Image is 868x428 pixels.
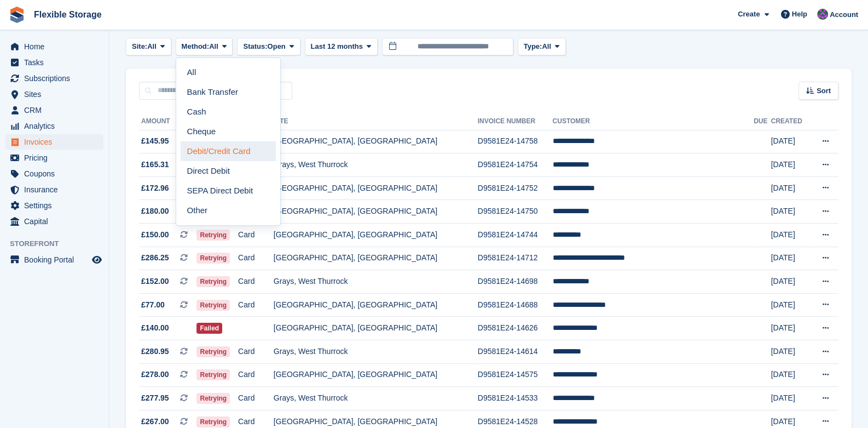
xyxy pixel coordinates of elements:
[90,253,103,266] a: Preview store
[141,369,169,380] span: £278.00
[274,340,478,364] td: Grays, West Thurrock
[30,5,106,24] a: Flexible Storage
[771,247,810,270] td: [DATE]
[24,150,90,166] span: Pricing
[139,113,196,130] th: Amount
[181,62,276,82] a: All
[830,9,858,20] span: Account
[771,387,810,410] td: [DATE]
[771,293,810,317] td: [DATE]
[141,299,165,311] span: £77.00
[771,317,810,340] td: [DATE]
[771,270,810,294] td: [DATE]
[478,113,553,130] th: Invoice Number
[238,293,274,317] td: Card
[141,135,169,147] span: £145.95
[478,176,553,200] td: D9581E24-14752
[196,253,230,264] span: Retrying
[181,201,276,221] a: Other
[478,270,553,294] td: D9581E24-14698
[478,130,553,153] td: D9581E24-14758
[24,134,90,150] span: Invoices
[274,224,478,247] td: [GEOGRAPHIC_DATA], [GEOGRAPHIC_DATA]
[274,317,478,340] td: [GEOGRAPHIC_DATA], [GEOGRAPHIC_DATA]
[792,9,807,20] span: Help
[305,38,378,56] button: Last 12 months
[478,200,553,224] td: D9581E24-14750
[311,41,363,52] span: Last 12 months
[196,416,230,427] span: Retrying
[5,39,103,54] a: menu
[141,276,169,287] span: £152.00
[5,150,103,166] a: menu
[238,387,274,410] td: Card
[182,41,210,52] span: Method:
[542,41,551,52] span: All
[181,102,276,122] a: Cash
[5,87,103,102] a: menu
[738,9,760,20] span: Create
[181,122,276,141] a: Cheque
[478,247,553,270] td: D9581E24-14712
[24,39,90,54] span: Home
[238,247,274,270] td: Card
[209,41,218,52] span: All
[274,153,478,177] td: Grays, West Thurrock
[181,161,276,181] a: Direct Debit
[238,270,274,294] td: Card
[24,71,90,86] span: Subscriptions
[141,229,169,241] span: £150.00
[238,340,274,364] td: Card
[524,41,542,52] span: Type:
[754,113,771,130] th: Due
[478,363,553,387] td: D9581E24-14575
[238,224,274,247] td: Card
[141,182,169,194] span: £172.96
[5,71,103,86] a: menu
[141,392,169,404] span: £277.95
[5,214,103,229] a: menu
[5,166,103,181] a: menu
[5,182,103,197] a: menu
[24,118,90,134] span: Analytics
[5,102,103,118] a: menu
[771,200,810,224] td: [DATE]
[181,141,276,161] a: Debit/Credit Card
[196,300,230,311] span: Retrying
[141,416,169,427] span: £267.00
[771,340,810,364] td: [DATE]
[196,369,230,380] span: Retrying
[274,247,478,270] td: [GEOGRAPHIC_DATA], [GEOGRAPHIC_DATA]
[478,153,553,177] td: D9581E24-14754
[518,38,566,56] button: Type: All
[5,198,103,213] a: menu
[771,130,810,153] td: [DATE]
[181,181,276,201] a: SEPA Direct Debit
[9,7,25,23] img: stora-icon-8386f47178a22dfd0bd8f6a31ec36ba5ce8667c1dd55bd0f319d3a0aa187defe.svg
[274,387,478,410] td: Grays, West Thurrock
[141,159,169,170] span: £165.31
[147,41,157,52] span: All
[176,38,233,56] button: Method: All
[478,293,553,317] td: D9581E24-14688
[478,340,553,364] td: D9581E24-14614
[274,270,478,294] td: Grays, West Thurrock
[5,252,103,267] a: menu
[141,252,169,264] span: £286.25
[478,387,553,410] td: D9581E24-14533
[817,85,831,96] span: Sort
[771,113,810,130] th: Created
[478,317,553,340] td: D9581E24-14626
[24,214,90,229] span: Capital
[274,293,478,317] td: [GEOGRAPHIC_DATA], [GEOGRAPHIC_DATA]
[141,206,169,217] span: £180.00
[10,238,109,249] span: Storefront
[24,198,90,213] span: Settings
[274,113,478,130] th: Site
[24,182,90,197] span: Insurance
[552,113,754,130] th: Customer
[274,130,478,153] td: [GEOGRAPHIC_DATA], [GEOGRAPHIC_DATA]
[196,346,230,357] span: Retrying
[5,55,103,70] a: menu
[237,38,300,56] button: Status: Open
